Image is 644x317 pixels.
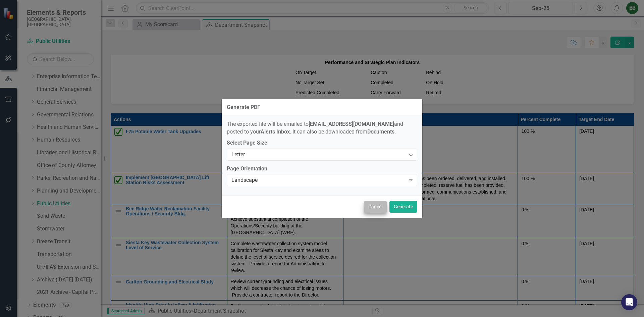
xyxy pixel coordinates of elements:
[389,201,417,213] button: Generate
[227,139,417,147] label: Select Page Size
[227,121,403,135] span: The exported file will be emailed to and posted to your . It can also be downloaded from .
[227,165,417,173] label: Page Orientation
[309,121,394,127] strong: [EMAIL_ADDRESS][DOMAIN_NAME]
[364,201,387,213] button: Cancel
[231,151,406,158] div: Letter
[621,294,637,310] div: Open Intercom Messenger
[261,128,290,135] strong: Alerts Inbox
[227,104,260,110] div: Generate PDF
[367,128,394,135] strong: Documents
[231,176,406,184] div: Landscape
